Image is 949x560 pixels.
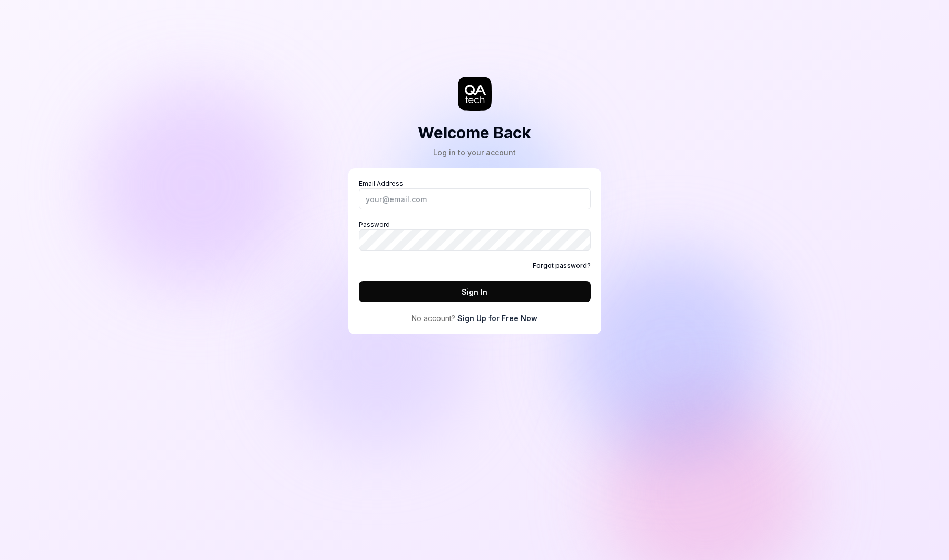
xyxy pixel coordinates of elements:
h2: Welcome Back [418,121,531,145]
label: Email Address [359,179,591,209]
button: Sign In [359,281,591,302]
span: No account? [412,313,455,324]
input: Email Address [359,188,591,209]
input: Password [359,229,591,251]
a: Forgot password? [533,261,591,271]
div: Log in to your account [418,147,531,158]
label: Password [359,220,591,251]
a: Sign Up for Free Now [457,313,537,324]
